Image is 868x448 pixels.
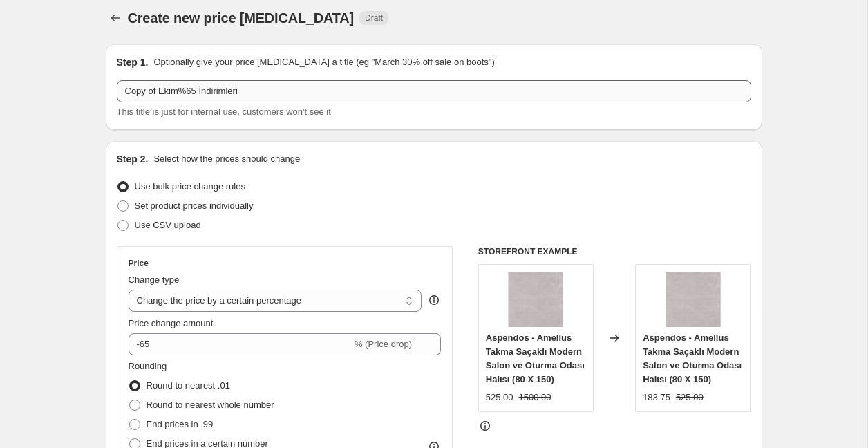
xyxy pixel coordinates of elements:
[117,80,751,102] input: 30% off holiday sale
[147,380,230,391] span: Round to nearest .01
[129,361,167,371] span: Rounding
[643,391,670,404] div: 183.75
[135,181,245,192] span: Use bulk price change rules
[117,55,149,69] h2: Step 1.
[643,333,742,384] span: Aspendos - Amellus Takma Saçaklı Modern Salon ve Oturma Odası Halısı (80 X 150)
[427,293,441,307] div: help
[666,272,721,327] img: ATP001_6738Amellus_1_80x.jpg
[129,258,149,269] h3: Price
[153,152,300,166] p: Select how the prices should change
[129,318,214,328] span: Price change amount
[153,55,494,69] p: Optionally give your price [MEDICAL_DATA] a title (eg "March 30% off sale on boots")
[355,339,412,349] span: % (Price drop)
[147,400,274,410] span: Round to nearest whole number
[135,200,254,211] span: Set product prices individually
[129,333,352,355] input: -15
[106,8,125,28] button: Price change jobs
[478,246,751,257] h6: STOREFRONT EXAMPLE
[135,220,201,230] span: Use CSV upload
[117,106,331,117] span: This title is just for internal use, customers won't see it
[365,12,383,24] span: Draft
[486,333,585,384] span: Aspendos - Amellus Takma Saçaklı Modern Salon ve Oturma Odası Halısı (80 X 150)
[486,391,513,404] div: 525.00
[508,272,563,327] img: ATP001_6738Amellus_1_80x.jpg
[676,391,704,404] strike: 525.00
[147,419,214,429] span: End prices in .99
[129,274,180,285] span: Change type
[519,391,551,404] strike: 1500.00
[117,152,149,166] h2: Step 2.
[128,10,355,26] span: Create new price [MEDICAL_DATA]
